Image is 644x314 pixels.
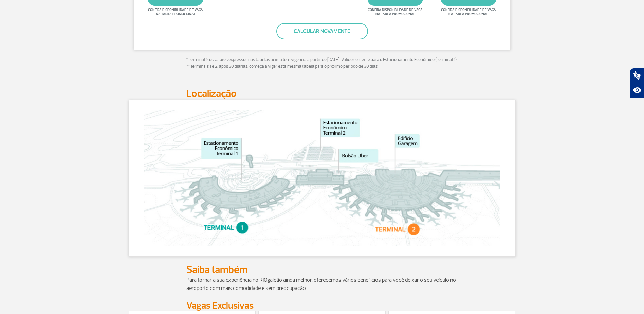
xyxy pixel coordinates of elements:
button: Abrir recursos assistivos. [630,83,644,98]
button: Calcular novamente [276,23,368,39]
h2: Localização [186,87,458,100]
span: Confira disponibilidade de vaga na tarifa promocional [367,8,424,16]
div: Plugin de acessibilidade da Hand Talk. [630,68,644,98]
p: * Terminal 1: os valores expressos nas tabelas acima têm vigência a partir de [DATE]. Válido some... [186,57,458,70]
span: Confira disponibilidade de vaga na tarifa promocional [147,8,204,16]
p: Para tornar a sua experiência no RIOgaleão ainda melhor, oferecemos vários benefícios para você d... [186,276,458,292]
h3: Vagas Exclusivas [186,300,458,311]
h2: Saiba também [186,263,458,276]
button: Abrir tradutor de língua de sinais. [630,68,644,83]
span: Confira disponibilidade de vaga na tarifa promocional [440,8,497,16]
